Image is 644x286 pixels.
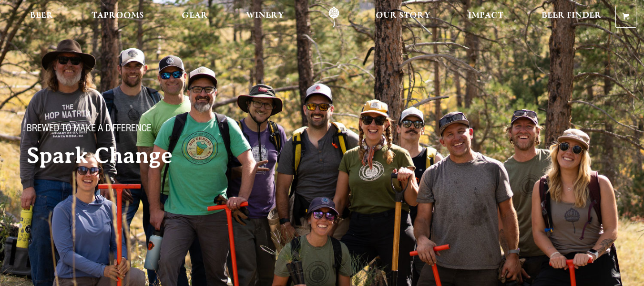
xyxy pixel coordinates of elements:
[85,6,150,28] a: Taprooms
[376,12,430,20] span: Our Story
[468,12,503,20] span: Impact
[240,6,290,28] a: Winery
[182,12,208,20] span: Gear
[462,6,510,28] a: Impact
[542,12,602,20] span: Beer Finder
[175,6,214,28] a: Gear
[92,12,144,20] span: Taprooms
[535,6,608,28] a: Beer Finder
[30,12,53,20] span: Beer
[246,12,284,20] span: Winery
[24,6,60,28] a: Beer
[27,144,324,168] h2: Spark Change
[316,6,352,28] a: Odell Home
[369,6,437,28] a: Our Story
[27,124,152,136] span: Brewed to make a difference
